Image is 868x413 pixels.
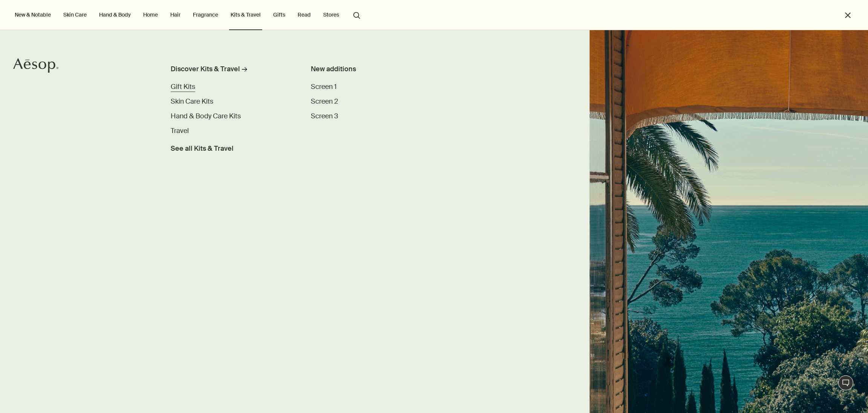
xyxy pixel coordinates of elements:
[171,141,234,154] a: See all Kits & Travel
[229,10,262,20] a: Kits & Travel
[311,96,338,107] a: Screen 2
[191,10,220,20] a: Fragrance
[322,10,341,20] button: Stores
[13,58,58,75] a: Aesop
[311,64,450,74] div: New additions
[171,64,285,77] a: Discover Kits & Travel
[169,10,182,20] a: Hair
[296,10,312,20] a: Read
[171,112,241,121] span: Hand & Body Care Kits
[171,144,234,154] span: See all Kits & Travel
[311,97,338,106] span: Screen 2
[171,111,241,121] a: Hand & Body Care Kits
[171,97,213,106] span: Skin Care Kits
[311,112,338,121] span: Screen 3
[62,10,88,20] a: Skin Care
[311,111,338,121] a: Screen 3
[838,375,853,390] button: Live Assistance
[98,10,132,20] a: Hand & Body
[311,82,337,91] span: Screen 1
[311,82,337,92] a: Screen 1
[13,10,52,20] button: New & Notable
[171,82,195,91] span: Gift Kits
[171,96,213,107] a: Skin Care Kits
[350,8,364,22] button: Open search
[272,10,287,20] a: Gifts
[171,82,195,92] a: Gift Kits
[171,64,240,74] div: Discover Kits & Travel
[142,10,159,20] a: Home
[844,11,852,20] button: Close the Menu
[13,58,58,73] svg: Aesop
[171,126,189,136] a: Travel
[171,126,189,135] span: Travel
[590,30,868,413] img: Ocean scenery viewed from open shutter windows.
